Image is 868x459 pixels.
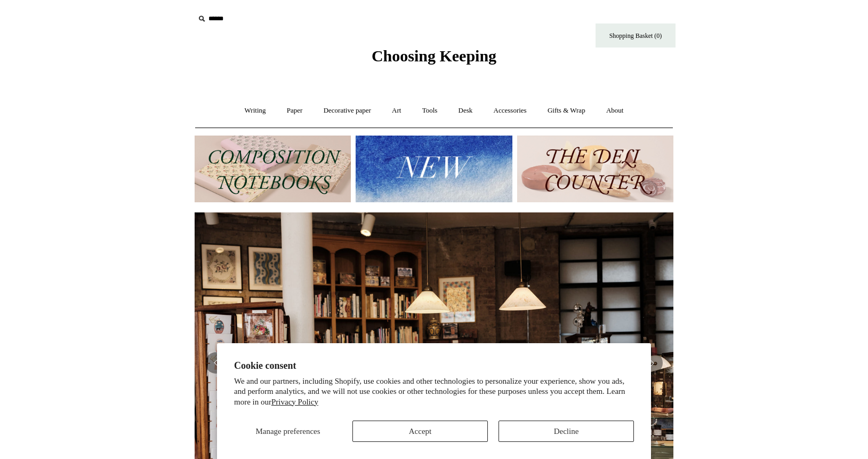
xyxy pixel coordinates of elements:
button: Accept [352,421,488,442]
a: Art [382,97,411,125]
a: About [597,97,633,125]
a: Choosing Keeping [372,56,496,63]
img: New.jpg__PID:f73bdf93-380a-4a35-bcfe-7823039498e1 [356,136,512,202]
span: Manage preferences [255,427,320,436]
button: Next [641,352,663,374]
a: Shopping Basket (0) [596,23,676,48]
span: Choosing Keeping [372,47,496,65]
h2: Cookie consent [234,360,634,371]
a: Privacy Policy [271,398,318,406]
button: Previous [205,352,227,374]
p: We and our partners, including Shopify, use cookies and other technologies to personalize your ex... [234,376,634,408]
button: Manage preferences [234,421,342,442]
a: Writing [235,97,276,125]
a: Accessories [484,97,536,125]
button: Decline [499,421,634,442]
a: Tools [413,97,447,125]
a: Desk [449,97,483,125]
a: Paper [277,97,312,125]
a: Gifts & Wrap [538,97,595,125]
img: The Deli Counter [517,136,673,202]
img: 202302 Composition ledgers.jpg__PID:69722ee6-fa44-49dd-a067-31375e5d54ec [195,136,351,202]
a: Decorative paper [314,97,381,125]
